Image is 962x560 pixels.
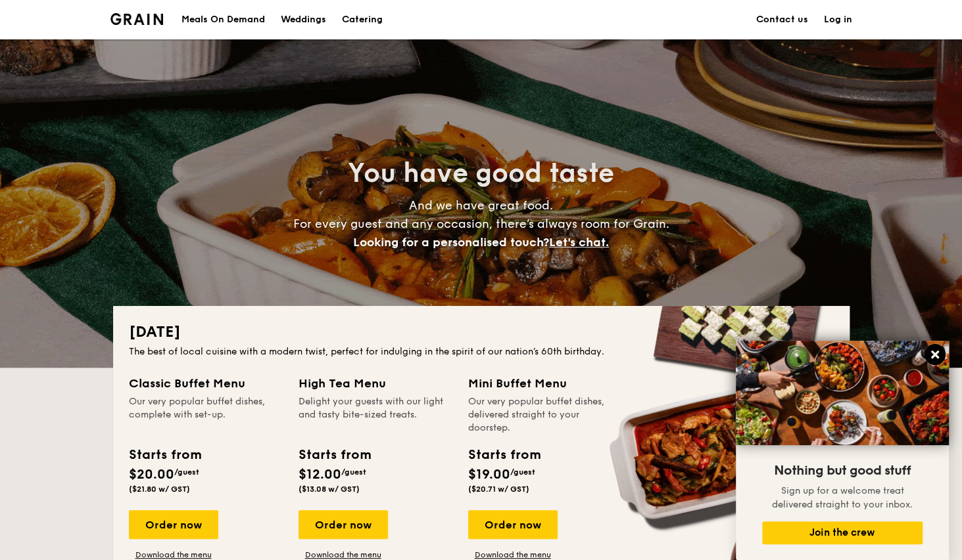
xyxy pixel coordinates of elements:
div: Order now [129,510,218,539]
div: Mini Buffet Menu [468,374,622,393]
img: Grain [110,13,164,25]
div: High Tea Menu [299,374,452,393]
div: Classic Buffet Menu [129,374,283,393]
div: The best of local cuisine with a modern twist, perfect for indulging in the spirit of our nation’... [129,345,834,358]
span: Looking for a personalised touch? [353,235,549,249]
span: ($13.08 w/ GST) [299,485,360,494]
div: Starts from [129,445,201,465]
span: /guest [174,467,199,477]
div: Our very popular buffet dishes, delivered straight to your doorstep. [468,395,622,435]
span: And we have great food. For every guest and any occasion, there’s always room for Grain. [293,198,669,249]
button: Join the crew [762,521,923,544]
div: Starts from [299,445,370,465]
span: ($20.71 w/ GST) [468,485,529,494]
span: ($21.80 w/ GST) [129,485,190,494]
span: $20.00 [129,467,174,483]
span: /guest [341,467,366,477]
a: Download the menu [468,549,558,560]
div: Order now [299,510,388,539]
h2: [DATE] [129,322,834,343]
span: $19.00 [468,467,510,483]
div: Delight your guests with our light and tasty bite-sized treats. [299,395,452,435]
a: Download the menu [299,549,388,560]
a: Download the menu [129,549,218,560]
img: DSC07876-Edit02-Large.jpeg [736,341,949,445]
span: You have good taste [348,158,614,189]
a: Logotype [110,13,164,25]
div: Order now [468,510,558,539]
span: $12.00 [299,467,341,483]
span: /guest [510,467,535,477]
span: Let's chat. [549,235,609,249]
div: Starts from [468,445,540,465]
button: Close [925,344,946,365]
span: Nothing but good stuff [774,463,911,479]
div: Our very popular buffet dishes, complete with set-up. [129,395,283,435]
span: Sign up for a welcome treat delivered straight to your inbox. [772,485,913,510]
